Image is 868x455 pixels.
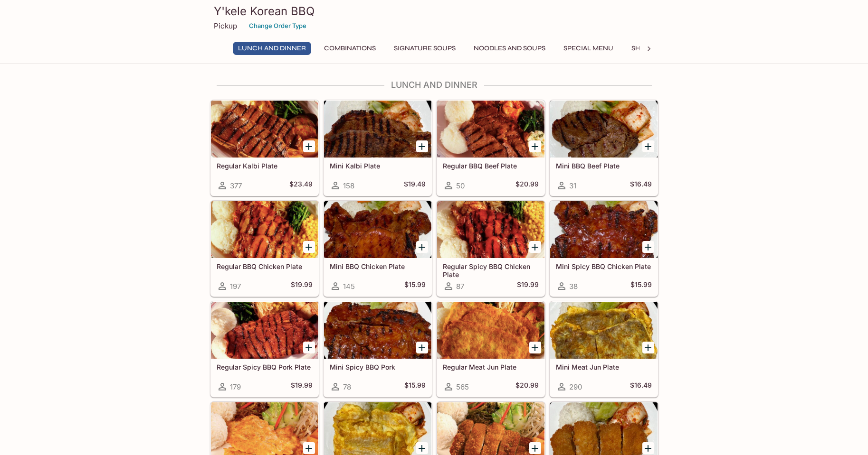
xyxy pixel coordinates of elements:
[303,342,315,353] button: Add Regular Spicy BBQ Pork Plate
[443,363,539,371] h5: Regular Meat Jun Plate
[468,42,551,55] button: Noodles and Soups
[343,181,354,190] span: 158
[214,4,655,19] h3: Y'kele Korean BBQ
[556,262,652,270] h5: Mini Spicy BBQ Chicken Plate
[456,181,465,190] span: 50
[291,280,313,292] h5: $19.99
[404,381,426,392] h5: $15.99
[210,201,319,297] a: Regular BBQ Chicken Plate197$19.99
[642,241,654,253] button: Add Mini Spicy BBQ Chicken Plate
[210,100,319,196] a: Regular Kalbi Plate377$23.49
[529,442,541,454] button: Add Regular Chicken Katsu Plate
[437,100,545,196] a: Regular BBQ Beef Plate50$20.99
[569,382,582,391] span: 290
[456,382,469,391] span: 565
[437,201,545,297] a: Regular Spicy BBQ Chicken Plate87$19.99
[214,21,237,30] p: Pickup
[324,302,431,359] div: Mini Spicy BBQ Pork
[569,181,576,190] span: 31
[630,280,652,292] h5: $15.99
[210,301,319,397] a: Regular Spicy BBQ Pork Plate179$19.99
[529,342,541,353] button: Add Regular Meat Jun Plate
[233,42,311,55] button: Lunch and Dinner
[245,19,311,33] button: Change Order Type
[230,181,242,190] span: 377
[217,262,313,270] h5: Regular BBQ Chicken Plate
[211,201,318,258] div: Regular BBQ Chicken Plate
[319,42,381,55] button: Combinations
[443,162,539,170] h5: Regular BBQ Beef Plate
[556,363,652,371] h5: Mini Meat Jun Plate
[230,282,241,291] span: 197
[291,381,313,392] h5: $19.99
[404,180,426,191] h5: $19.49
[630,381,652,392] h5: $16.49
[416,241,428,253] button: Add Mini BBQ Chicken Plate
[529,140,541,152] button: Add Regular BBQ Beef Plate
[437,301,545,397] a: Regular Meat Jun Plate565$20.99
[550,201,658,258] div: Mini Spicy BBQ Chicken Plate
[210,80,658,90] h4: Lunch and Dinner
[626,42,694,55] button: Shrimp Combos
[515,180,539,191] h5: $20.99
[443,262,539,278] h5: Regular Spicy BBQ Chicken Plate
[330,262,426,270] h5: Mini BBQ Chicken Plate
[343,282,355,291] span: 145
[416,442,428,454] button: Add Mini Fish Jun Plate
[630,180,652,191] h5: $16.49
[404,280,426,292] h5: $15.99
[303,140,315,152] button: Add Regular Kalbi Plate
[324,301,432,397] a: Mini Spicy BBQ Pork78$15.99
[324,101,431,158] div: Mini Kalbi Plate
[211,302,318,359] div: Regular Spicy BBQ Pork Plate
[230,382,241,391] span: 179
[529,241,541,253] button: Add Regular Spicy BBQ Chicken Plate
[303,241,315,253] button: Add Regular BBQ Chicken Plate
[303,442,315,454] button: Add Regular Fish Jun Plate
[558,42,619,55] button: Special Menu
[550,302,658,359] div: Mini Meat Jun Plate
[389,42,461,55] button: Signature Soups
[211,101,318,158] div: Regular Kalbi Plate
[343,382,351,391] span: 78
[437,302,544,359] div: Regular Meat Jun Plate
[330,162,426,170] h5: Mini Kalbi Plate
[437,101,544,158] div: Regular BBQ Beef Plate
[324,201,431,258] div: Mini BBQ Chicken Plate
[416,140,428,152] button: Add Mini Kalbi Plate
[456,282,464,291] span: 87
[517,280,539,292] h5: $19.99
[550,301,658,397] a: Mini Meat Jun Plate290$16.49
[550,101,658,158] div: Mini BBQ Beef Plate
[289,180,313,191] h5: $23.49
[217,363,313,371] h5: Regular Spicy BBQ Pork Plate
[642,342,654,353] button: Add Mini Meat Jun Plate
[437,201,544,258] div: Regular Spicy BBQ Chicken Plate
[569,282,578,291] span: 38
[515,381,539,392] h5: $20.99
[330,363,426,371] h5: Mini Spicy BBQ Pork
[217,162,313,170] h5: Regular Kalbi Plate
[416,342,428,353] button: Add Mini Spicy BBQ Pork
[550,100,658,196] a: Mini BBQ Beef Plate31$16.49
[556,162,652,170] h5: Mini BBQ Beef Plate
[642,442,654,454] button: Add Mini Chicken Katsu Plate
[550,201,658,297] a: Mini Spicy BBQ Chicken Plate38$15.99
[324,201,432,297] a: Mini BBQ Chicken Plate145$15.99
[642,140,654,152] button: Add Mini BBQ Beef Plate
[324,100,432,196] a: Mini Kalbi Plate158$19.49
